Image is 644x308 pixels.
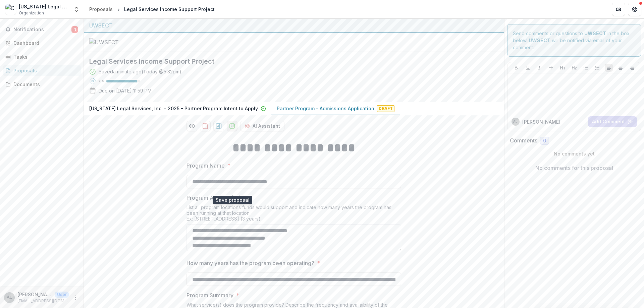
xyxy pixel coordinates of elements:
p: 91 % [99,79,104,83]
button: Open entity switcher [72,3,81,16]
button: Add Comment [588,116,637,127]
button: Bold [512,64,520,72]
span: Notifications [13,27,71,33]
div: UWSECT [89,21,499,29]
p: No comments for this proposal [535,164,613,172]
button: download-proposal [227,121,237,131]
span: 1 [71,26,78,33]
div: Documents [13,81,75,88]
div: Proposals [13,67,75,74]
button: Underline [524,64,532,72]
div: [US_STATE] Legal Services, Inc. [19,3,69,10]
img: Connecticut Legal Services, Inc. [5,4,16,15]
p: Program Summary [186,291,233,299]
span: Organization [19,10,44,16]
button: download-proposal [213,121,224,131]
p: [US_STATE] Legal Services, Inc. - 2025 - Partner Program Intent to Apply [89,105,258,112]
strong: UWSECT [584,30,606,36]
button: Heading 2 [570,64,578,72]
button: Preview cb801350-c3b9-43d1-9d05-e20f3eb8ccab-1.pdf [186,121,197,131]
strong: UWSECT [529,38,550,43]
p: How many years has the program been operating? [186,259,314,267]
button: Bullet List [582,64,590,72]
h2: Comments [510,137,537,144]
p: Program Address(es) [186,194,241,202]
a: Proposals [87,4,115,14]
p: User [55,292,69,298]
div: Saved a minute ago ( Today @ 5:32pm ) [99,68,181,75]
button: Strike [547,64,555,72]
button: AI Assistant [240,121,284,131]
div: Legal Services Income Support Project [124,6,215,13]
p: Due on [DATE] 11:59 PM [99,87,152,94]
p: [PERSON_NAME] [17,291,52,298]
button: Italicize [535,64,543,72]
button: Align Left [605,64,613,72]
h2: Legal Services Income Support Project [89,57,488,65]
a: Dashboard [3,38,81,49]
span: Draft [377,105,394,112]
p: No comments yet [510,150,639,157]
button: Get Help [628,3,641,16]
span: 0 [543,138,546,144]
div: Send comments or questions to in the box below. will be notified via email of your comment. [507,24,642,57]
button: Notifications1 [3,24,81,35]
div: Astrid Lebron [7,295,12,300]
div: Dashboard [13,40,75,47]
button: Align Center [616,64,625,72]
div: Proposals [89,6,113,13]
p: [EMAIL_ADDRESS][DOMAIN_NAME] [17,298,69,304]
button: download-proposal [200,121,211,131]
a: Tasks [3,51,81,62]
button: More [71,294,79,302]
a: Documents [3,79,81,90]
button: Align Right [628,64,636,72]
div: Tasks [13,53,75,60]
button: Heading 1 [558,64,567,72]
div: Astrid Lebron [513,120,518,123]
div: List all program locations funds would support and indicate how many years the program has been r... [186,204,401,224]
nav: breadcrumb [87,4,217,14]
button: Ordered List [593,64,601,72]
p: Partner Program - Admissions Application [277,105,374,112]
p: Program Name [186,162,225,170]
img: UWSECT [89,38,156,46]
button: Partners [612,3,625,16]
a: Proposals [3,65,81,76]
p: [PERSON_NAME] [522,118,560,125]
